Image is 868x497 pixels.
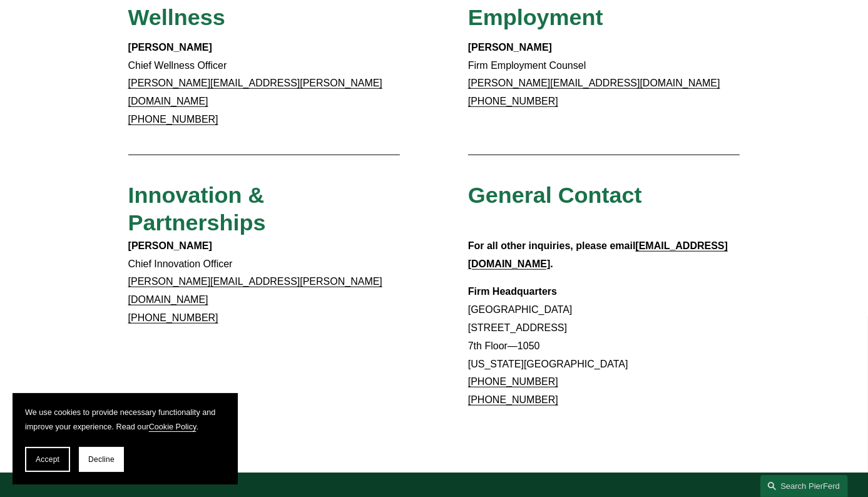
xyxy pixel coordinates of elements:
[760,475,848,497] a: Search this site
[128,312,218,323] a: [PHONE_NUMBER]
[468,4,603,30] span: Employment
[468,286,557,297] strong: Firm Headquarters
[128,4,225,30] span: Wellness
[25,447,70,472] button: Accept
[468,394,558,405] a: [PHONE_NUMBER]
[468,39,740,111] p: Firm Employment Counsel
[468,283,740,409] p: [GEOGRAPHIC_DATA] [STREET_ADDRESS] 7th Floor—1050 [US_STATE][GEOGRAPHIC_DATA]
[468,182,642,208] span: General Contact
[128,276,382,305] a: [PERSON_NAME][EMAIL_ADDRESS][PERSON_NAME][DOMAIN_NAME]
[79,447,124,472] button: Decline
[149,423,197,431] a: Cookie Policy
[128,78,382,106] a: [PERSON_NAME][EMAIL_ADDRESS][PERSON_NAME][DOMAIN_NAME]
[468,240,636,251] strong: For all other inquiries, please email
[36,455,59,464] span: Accept
[468,376,558,387] a: [PHONE_NUMBER]
[550,259,553,269] strong: .
[468,240,728,269] a: [EMAIL_ADDRESS][DOMAIN_NAME]
[468,42,552,53] strong: [PERSON_NAME]
[128,182,271,236] span: Innovation & Partnerships
[128,237,401,327] p: Chief Innovation Officer
[128,39,401,129] p: Chief Wellness Officer
[13,393,238,484] section: Cookie banner
[88,455,115,464] span: Decline
[468,78,720,88] a: [PERSON_NAME][EMAIL_ADDRESS][DOMAIN_NAME]
[128,42,212,53] strong: [PERSON_NAME]
[468,96,558,106] a: [PHONE_NUMBER]
[25,406,225,434] p: We use cookies to provide necessary functionality and improve your experience. Read our .
[128,114,218,125] a: [PHONE_NUMBER]
[128,240,212,251] strong: [PERSON_NAME]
